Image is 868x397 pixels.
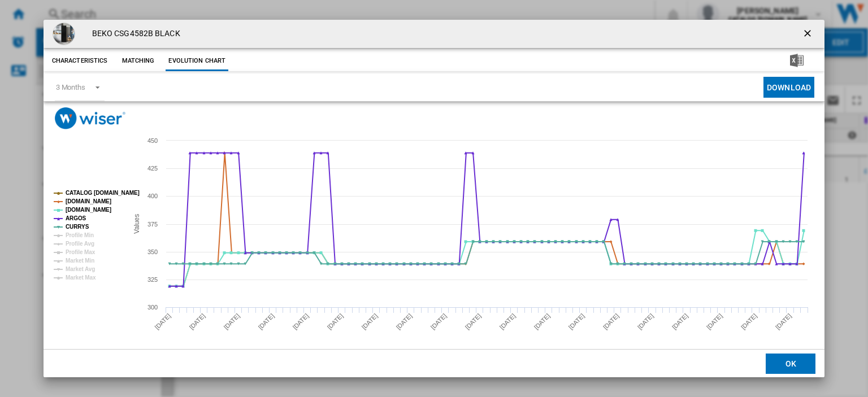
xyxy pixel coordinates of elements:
[66,232,94,238] tspan: Profile Min
[147,276,158,283] tspan: 325
[291,312,310,331] tspan: [DATE]
[360,312,379,331] tspan: [DATE]
[147,165,158,172] tspan: 425
[567,312,586,331] tspan: [DATE]
[429,312,448,331] tspan: [DATE]
[153,312,172,331] tspan: [DATE]
[636,312,655,331] tspan: [DATE]
[132,214,140,234] tspan: Values
[774,312,793,331] tspan: [DATE]
[766,353,815,373] button: OK
[802,28,815,41] ng-md-icon: getI18NText('BUTTONS.CLOSE_DIALOG')
[498,312,517,331] tspan: [DATE]
[147,193,158,199] tspan: 400
[55,107,125,129] img: logo_wiser_300x94.png
[533,312,552,331] tspan: [DATE]
[66,207,111,213] tspan: [DOMAIN_NAME]
[147,248,158,255] tspan: 350
[740,312,758,331] tspan: [DATE]
[66,198,111,204] tspan: [DOMAIN_NAME]
[49,51,111,71] button: Characteristics
[66,274,96,281] tspan: Market Max
[166,51,228,71] button: Evolution chart
[464,312,483,331] tspan: [DATE]
[66,224,89,230] tspan: CURRYS
[790,54,804,67] img: excel-24x24.png
[147,137,158,144] tspan: 450
[66,190,140,196] tspan: CATALOG [DOMAIN_NAME]
[66,258,94,264] tspan: Market Min
[325,312,344,331] tspan: [DATE]
[147,221,158,228] tspan: 375
[66,241,94,247] tspan: Profile Avg
[188,312,206,331] tspan: [DATE]
[772,51,822,71] button: Download in Excel
[113,51,163,71] button: Matching
[671,312,689,331] tspan: [DATE]
[66,215,86,221] tspan: ARGOS
[602,312,620,331] tspan: [DATE]
[44,20,824,377] md-dialog: Product popup
[797,23,820,45] button: getI18NText('BUTTONS.CLOSE_DIALOG')
[257,312,275,331] tspan: [DATE]
[56,83,85,91] div: 3 Months
[705,312,724,331] tspan: [DATE]
[394,312,413,331] tspan: [DATE]
[66,249,96,255] tspan: Profile Max
[147,304,158,311] tspan: 300
[222,312,241,331] tspan: [DATE]
[86,28,180,40] h4: BEKO CSG4582B BLACK
[53,23,75,45] img: 4725549_R_Z001A
[763,77,814,98] button: Download
[66,266,95,272] tspan: Market Avg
